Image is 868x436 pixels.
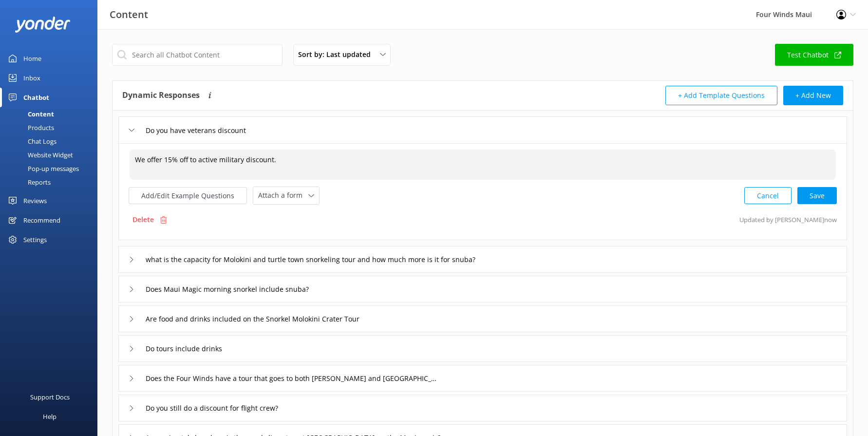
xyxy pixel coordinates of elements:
[132,214,154,225] p: Delete
[23,230,47,249] div: Settings
[6,107,97,121] a: Content
[6,175,51,189] div: Reports
[797,187,837,204] button: Save
[744,187,792,204] button: Cancel
[6,175,97,189] a: Reports
[298,49,377,60] span: Sort by: Last updated
[6,121,54,134] div: Products
[23,68,40,88] div: Inbox
[783,86,843,105] button: + Add New
[775,44,853,66] a: Test Chatbot
[739,210,837,229] p: Updated by [PERSON_NAME] now
[23,210,60,230] div: Recommend
[23,49,41,68] div: Home
[15,17,71,33] img: yonder-white-logo.png
[110,7,148,22] h3: Content
[23,88,49,107] div: Chatbot
[665,86,777,105] button: + Add Template Questions
[130,150,836,180] textarea: We offer 15% off to active military discount.
[6,107,54,121] div: Content
[112,44,283,66] input: Search all Chatbot Content
[6,148,73,162] div: Website Widget
[258,190,308,201] span: Attach a form
[129,187,247,204] button: Add/Edit Example Questions
[6,162,79,175] div: Pop-up messages
[6,162,97,175] a: Pop-up messages
[6,134,97,148] a: Chat Logs
[122,86,200,105] h4: Dynamic Responses
[23,191,47,210] div: Reviews
[6,121,97,134] a: Products
[6,148,97,162] a: Website Widget
[30,387,70,407] div: Support Docs
[6,134,57,148] div: Chat Logs
[43,407,57,426] div: Help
